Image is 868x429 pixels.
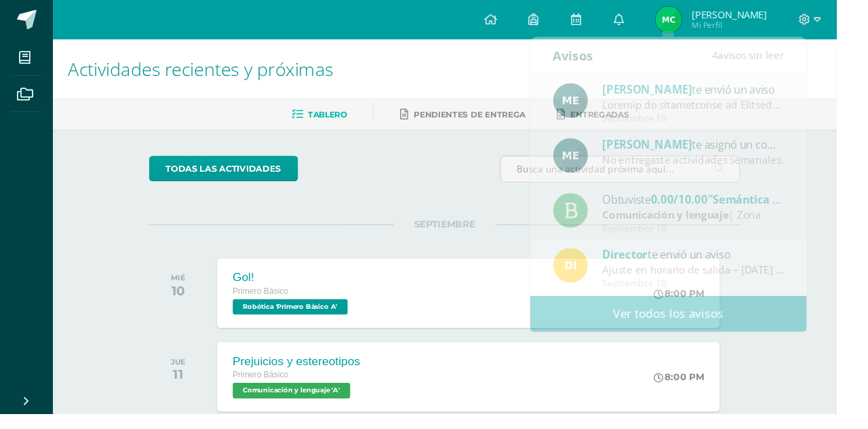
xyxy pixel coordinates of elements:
[625,142,717,157] span: [PERSON_NAME]
[177,293,193,310] div: 10
[625,256,671,272] span: Director
[241,297,299,307] span: Primero Básico
[408,227,515,239] span: SEPTIEMBRE
[625,255,813,272] div: te envió un aviso
[717,8,795,22] span: [PERSON_NAME]
[625,101,813,117] div: Proceso de mejoramiento de Lenguaje y Lectura: Buenas tardes respetables padres de familia y estu...
[574,257,610,293] img: f0b35651ae50ff9c693c4cbd3f40c4bb.png
[574,39,616,76] div: Avisos
[574,143,610,179] img: e5319dee200a4f57f0a5ff00aaca67bb.png
[241,310,361,327] span: Robótica 'Primero Básico A'
[680,7,707,34] img: 091ec1a903fc09464be450537a8867ba.png
[625,85,717,100] span: [PERSON_NAME]
[302,108,360,130] a: Tablero
[550,307,837,344] a: Ver todos los avisos
[177,380,193,396] div: 11
[625,272,813,288] div: Ajuste en horario de salida – 12 de septiembre : Estimados Padres de Familia, Debido a las activi...
[625,288,813,300] div: Septiembre 10
[429,113,545,124] span: Pendientes de entrega
[241,281,364,295] div: Gol!
[625,231,813,243] div: Septiembre 10
[717,20,795,32] span: Mi Perfil
[319,113,360,124] span: Tablero
[519,162,768,189] input: Busca una actividad próxima aquí...
[625,198,813,215] div: Obtuviste en
[625,215,813,231] div: | Zona
[738,50,745,64] span: 4
[625,117,813,129] div: Septiembre 10
[625,215,755,230] strong: Comunicación y lenguaje
[177,284,193,293] div: MIÉ
[241,368,374,382] div: Prejuicios y estereotipos
[574,86,610,122] img: e5319dee200a4f57f0a5ff00aaca67bb.png
[241,397,363,413] span: Comunicación y lenguaje 'A'
[738,50,813,64] span: avisos sin leer
[678,385,730,397] div: 8:00 PM
[625,141,813,158] div: te asignó un comentario en 'Semántica y razonamiento verbal #2' para 'Comunicación y lenguaje'
[241,384,299,394] span: Primero Básico
[415,108,545,130] a: Pendientes de entrega
[675,199,734,214] span: 0.00/10.00
[155,162,309,188] a: todas las Actividades
[625,158,813,174] div: No entregaste actividades semanales.
[625,83,813,101] div: te envió un aviso
[177,371,193,380] div: JUE
[71,58,346,84] span: Actividades recientes y próximas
